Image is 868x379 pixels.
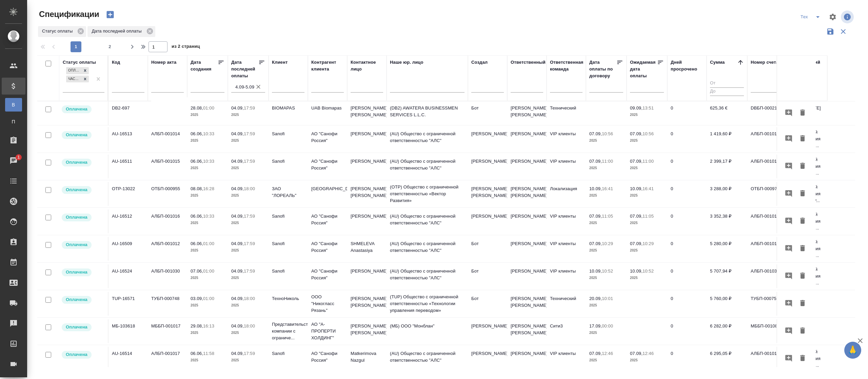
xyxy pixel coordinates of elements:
td: 0 [667,210,707,233]
p: 10:33 [203,159,214,164]
p: 2025 [191,165,224,172]
div: Ответственная команда [550,59,584,73]
p: 07.09, [630,131,643,136]
p: 00:00 [602,323,613,328]
p: 2025 [191,112,224,118]
button: Удалить [797,242,808,255]
td: 1 419,60 ₽ [707,127,747,151]
button: Сохранить фильтры [824,25,837,38]
p: 2025 [191,137,224,144]
div: Дата создания [191,59,218,73]
td: 0 [667,101,707,125]
div: Оплачена, Частично оплачена [65,75,90,83]
p: 01:00 [203,241,214,246]
td: Локализация [547,182,586,206]
p: АО "Санофи Россия" [311,268,344,281]
p: Оплачена [66,214,87,221]
p: Sanofi [272,268,304,275]
p: 10:52 [602,268,613,274]
p: 06.06, [191,131,203,136]
p: 2025 [589,220,623,226]
td: АЛБП-001018 [747,347,787,371]
td: VIP клиенты [547,237,586,261]
p: 11:05 [643,214,654,219]
div: Номер акта [151,59,176,66]
td: [PERSON_NAME] [468,155,507,178]
div: Код [112,59,120,66]
td: (AU) Общество с ограниченной ответственностью "АЛС" [387,210,468,233]
div: Контактное лицо [351,59,383,73]
span: В [8,101,19,108]
p: Представительство компании с ограниче... [272,321,304,341]
td: [PERSON_NAME] [PERSON_NAME] [468,182,507,206]
p: 18:00 [244,323,255,328]
button: Удалить [797,160,808,173]
p: 2025 [231,165,265,172]
td: Сити3 [547,319,586,343]
td: (AU) Общество с ограниченной ответственностью "АЛС" [387,347,468,371]
td: TUP-16571 [108,292,148,316]
p: АО "Санофи Россия" [311,213,344,226]
td: 2 399,17 ₽ [707,155,747,178]
td: DB2-697 [108,101,148,125]
td: [PERSON_NAME] [PERSON_NAME] [347,101,387,125]
td: 625,36 € [707,101,747,125]
p: 2025 [191,192,224,199]
td: Бот [468,292,507,316]
p: Оплачена [66,159,87,166]
p: 01:00 [203,105,214,111]
td: Бот [468,264,507,288]
p: 06.06, [191,351,203,356]
td: ТУБП-000752 [747,292,787,316]
td: AU-16514 [108,347,148,371]
p: 2025 [589,357,623,364]
p: 04.09, [231,268,244,274]
td: МББП-001082 [747,319,787,343]
td: SHMELEVA Anastasiya [347,237,387,261]
p: 2025 [630,192,664,199]
p: Sanofi [272,158,304,165]
p: Оплачена [66,296,87,303]
p: 11:00 [643,159,654,164]
p: 10:56 [602,131,613,136]
td: OTP-13022 [108,182,148,206]
td: (AU) Общество с ограниченной ответственностью "АЛС" [387,237,468,261]
td: АЛБП-001013 [747,237,787,261]
p: 2025 [630,247,664,254]
p: 04.09, [231,186,244,191]
p: 08.08, [191,186,203,191]
td: МББП-001017 [148,319,187,343]
td: 5 760,00 ₽ [707,292,747,316]
td: 3 288,00 ₽ [707,182,747,206]
td: ОТБП-000955 [148,182,187,206]
p: 16:28 [203,186,214,191]
td: (TUP) Общество с ограниченной ответственностью «Технологии управления переводом» [387,290,468,317]
div: split button [797,12,825,22]
div: Дней просрочено [671,59,703,73]
p: 29.08, [191,323,203,328]
p: 07.09, [630,241,643,246]
span: 🙏 [847,343,859,357]
button: Удалить [797,270,808,282]
p: 10:29 [602,241,613,246]
p: Sanofi [272,213,304,220]
td: Технический [547,292,586,316]
td: (AU) Общество с ограниченной ответственностью "АЛС" [387,155,468,178]
td: VIP клиенты [547,127,586,151]
p: 04.09, [231,241,244,246]
p: BIOMAPAS [272,105,304,112]
td: [PERSON_NAME] [507,155,547,178]
p: 09.09, [630,105,643,111]
td: [PERSON_NAME] [507,264,547,288]
td: Технический [547,101,586,125]
td: АЛБП-001017 [747,210,787,233]
p: 04.09, [231,214,244,219]
p: 17:59 [244,268,255,274]
p: 2025 [630,165,664,172]
td: АЛБП-001017 [148,347,187,371]
td: 3 352,38 ₽ [707,210,747,233]
p: 10:01 [602,296,613,301]
td: [PERSON_NAME] [347,155,387,178]
p: 06.06, [191,159,203,164]
td: 0 [667,155,707,178]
